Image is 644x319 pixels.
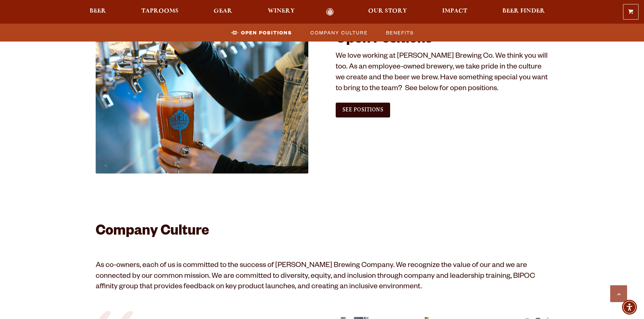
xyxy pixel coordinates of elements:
[498,8,549,16] a: Beer Finder
[622,300,637,315] div: Accessibility Menu
[382,28,417,37] a: Benefits
[438,8,472,16] a: Impact
[317,8,343,16] a: Odell Home
[137,8,183,16] a: Taprooms
[85,8,111,16] a: Beer
[227,28,295,37] a: Open Positions
[364,8,411,16] a: Our Story
[96,32,309,174] img: Jobs_1
[306,28,371,37] a: Company Culture
[214,8,232,14] span: Gear
[336,103,390,117] a: See Positions
[336,52,549,95] p: We love working at [PERSON_NAME] Brewing Co. We think you will too. As an employee-owned brewery,...
[610,285,627,302] a: Scroll to top
[502,8,545,14] span: Beer Finder
[310,28,368,37] span: Company Culture
[209,8,237,16] a: Gear
[386,28,414,37] span: Benefits
[141,8,178,14] span: Taprooms
[96,262,535,292] span: As co-owners, each of us is committed to the success of [PERSON_NAME] Brewing Company. We recogni...
[268,8,295,14] span: Winery
[96,224,549,240] h2: Company Culture
[442,8,467,14] span: Impact
[263,8,299,16] a: Winery
[90,8,106,14] span: Beer
[342,107,383,113] span: See Positions
[241,28,292,37] span: Open Positions
[368,8,407,14] span: Our Story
